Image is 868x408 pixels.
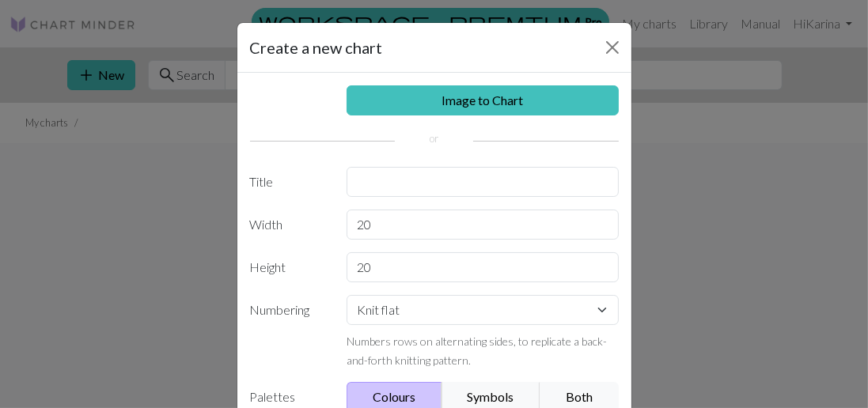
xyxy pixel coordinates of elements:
[600,35,625,60] button: Close
[241,167,338,197] label: Title
[347,334,607,367] small: Numbers rows on alternating sides, to replicate a back-and-forth knitting pattern.
[250,36,383,59] h5: Create a new chart
[241,210,338,240] label: Width
[347,85,619,115] a: Image to Chart
[241,252,338,282] label: Height
[241,295,338,369] label: Numbering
